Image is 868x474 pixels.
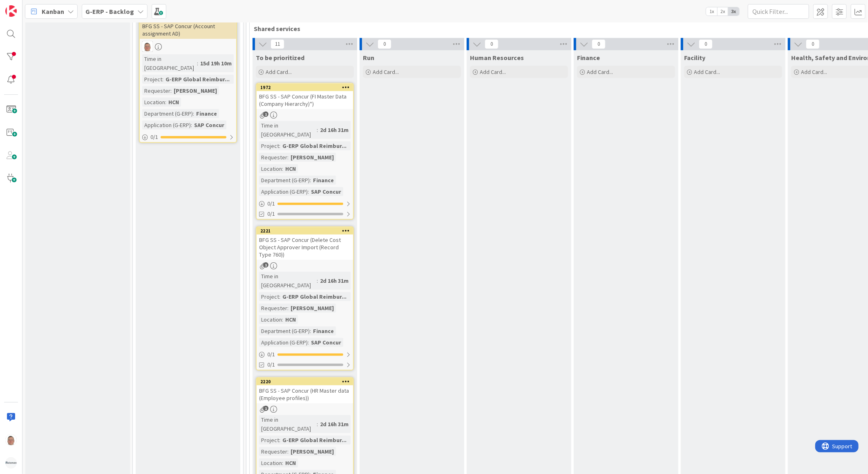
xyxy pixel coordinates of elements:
div: BFG SS - SAP Concur (HR Master data (Employee profiles)) [257,385,353,403]
span: 0/1 [267,210,275,218]
span: 1 [263,406,268,411]
div: [PERSON_NAME] [289,304,336,313]
img: avatar [5,457,17,469]
span: : [193,109,194,118]
span: : [287,153,289,162]
span: : [191,121,192,130]
div: SAP Concur [192,121,226,130]
div: 15d 19h 10m [198,59,234,68]
span: 11 [271,39,284,49]
div: Location [259,458,282,467]
div: Finance [311,176,336,185]
div: G-ERP Global Reimbur... [280,141,349,150]
div: 2220BFG SS - SAP Concur (HR Master data (Employee profiles)) [257,378,353,403]
span: : [282,164,283,173]
div: 1972 [257,84,353,91]
div: [PERSON_NAME] [289,447,336,456]
div: 0/1 [257,199,353,209]
div: 2d 16h 31m [318,125,351,134]
span: 0 [378,39,391,49]
span: 3x [728,7,739,16]
div: Project [142,75,162,84]
span: : [170,86,172,95]
b: G-ERP - Backlog [85,7,134,16]
div: 2220 [260,379,353,385]
span: : [310,326,311,335]
span: 1x [706,7,717,16]
span: Finance [577,54,600,62]
span: 0 [806,39,820,49]
div: lD [140,41,236,52]
div: Application (G-ERP) [259,187,308,196]
div: Application (G-ERP) [259,338,308,347]
div: G-ERP Global Reimbur... [280,436,349,445]
span: : [279,292,280,301]
div: Time in [GEOGRAPHIC_DATA] [142,54,197,72]
div: Requester [259,153,287,162]
div: Project [259,141,279,150]
div: Time in [GEOGRAPHIC_DATA] [259,121,317,139]
div: G-ERP Global Reimbur... [280,292,349,301]
span: Add Card... [694,68,720,76]
div: Department (G-ERP) [142,109,193,118]
span: 0 [592,39,606,49]
div: 2221 [257,227,353,235]
div: Finance [194,109,219,118]
div: Department (G-ERP) [259,176,310,185]
div: Time in [GEOGRAPHIC_DATA] [259,272,317,290]
div: BFG SS - SAP Concur (Delete Cost Object Approver Import (Record Type 760)) [257,235,353,260]
span: : [317,125,318,134]
span: : [287,304,289,313]
span: 0 [485,39,499,49]
span: To be prioritized [256,54,304,62]
span: : [165,98,166,107]
span: Run [363,54,374,62]
span: : [279,141,280,150]
span: 0 [699,39,713,49]
span: Support [17,1,37,11]
div: [PERSON_NAME] [172,86,219,95]
span: Add Card... [480,68,506,76]
span: Facility [684,54,705,62]
div: [PERSON_NAME] [289,153,336,162]
span: : [317,420,318,429]
span: 0 / 1 [267,199,275,208]
span: 0/1 [267,360,275,369]
div: HCN [283,315,298,324]
div: HCN [283,458,298,467]
div: G-ERP Global Reimbur... [163,75,232,84]
div: Requester [259,447,287,456]
span: 2x [717,7,728,16]
span: : [197,59,198,68]
div: HCN [283,164,298,173]
span: : [282,315,283,324]
div: Project [259,292,279,301]
div: 0/1 [140,132,236,142]
div: 2221BFG SS - SAP Concur (Delete Cost Object Approver Import (Record Type 760)) [257,227,353,260]
div: Department (G-ERP) [259,326,310,335]
div: 2d 16h 31m [318,420,351,429]
span: Add Card... [587,68,613,76]
div: BFG SS - SAP Concur (Account assignment AD) [140,21,236,39]
div: SAP Concur [309,338,343,347]
img: lD [142,41,153,52]
div: HCN [166,98,181,107]
div: BFG SS - SAP Concur (FI Master Data (Company Hierarchy)*) [257,91,353,109]
div: Finance [311,326,336,335]
div: 1972BFG SS - SAP Concur (FI Master Data (Company Hierarchy)*) [257,84,353,109]
span: : [287,447,289,456]
div: BFG SS - SAP Concur (Account assignment AD) [140,13,236,39]
span: 1 [263,262,268,268]
span: : [308,187,309,196]
div: Location [259,164,282,173]
div: Location [259,315,282,324]
span: Kanban [42,7,64,16]
div: Requester [142,86,170,95]
input: Quick Filter... [748,4,809,19]
div: Location [142,98,165,107]
span: : [162,75,163,84]
span: : [310,176,311,185]
div: 2d 16h 31m [318,276,351,285]
span: : [282,458,283,467]
div: Requester [259,304,287,313]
